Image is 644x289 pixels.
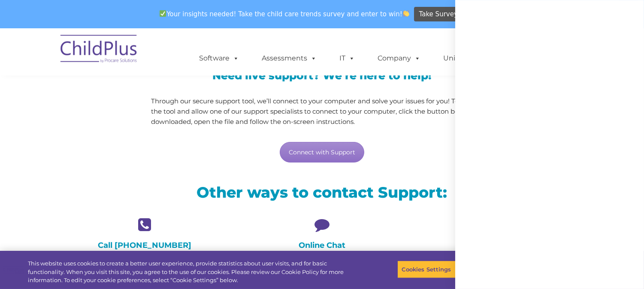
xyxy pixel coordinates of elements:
h4: Online Chat [240,241,404,250]
h3: Need live support? We’re here to help! [151,70,493,81]
span: Your insights needed! Take the child care trends survey and enter to win! [156,6,413,22]
div: This website uses cookies to create a better user experience, provide statistics about user visit... [28,259,354,285]
a: Take Survey [414,7,463,22]
a: University [435,50,487,67]
button: Cookies Settings [397,260,456,278]
h2: Other ways to contact Support: [63,183,582,202]
img: ChildPlus by Procare Solutions [56,29,142,72]
img: 👏 [403,10,409,17]
h4: E-mail [417,241,581,250]
img: ✅ [160,10,166,17]
a: Software [191,50,248,67]
a: Connect with Support [280,142,364,163]
h4: Call [PHONE_NUMBER] [63,241,227,250]
a: Assessments [254,50,326,67]
a: Company [369,50,429,67]
a: IT [331,50,364,67]
span: Take Survey [419,7,458,22]
p: Through our secure support tool, we’ll connect to your computer and solve your issues for you! To... [151,96,493,127]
